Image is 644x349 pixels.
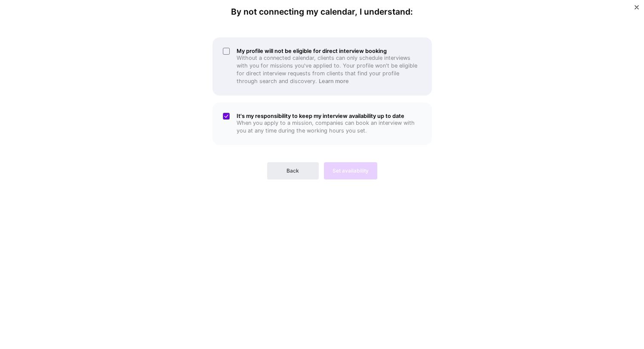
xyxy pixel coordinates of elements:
p: When you apply to a mission, companies can book an interview with you at any time during the work... [237,119,422,135]
h5: My profile will not be eligible for direct interview booking [237,48,422,54]
button: Back [267,162,319,179]
span: Back [287,167,299,175]
p: Without a connected calendar, clients can only schedule interviews with you for missions you've a... [237,54,422,85]
a: Learn more [319,78,349,84]
h4: By not connecting my calendar, I understand: [231,7,413,17]
button: Close [635,5,639,14]
h5: It's my responsibility to keep my interview availability up to date [237,113,422,119]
